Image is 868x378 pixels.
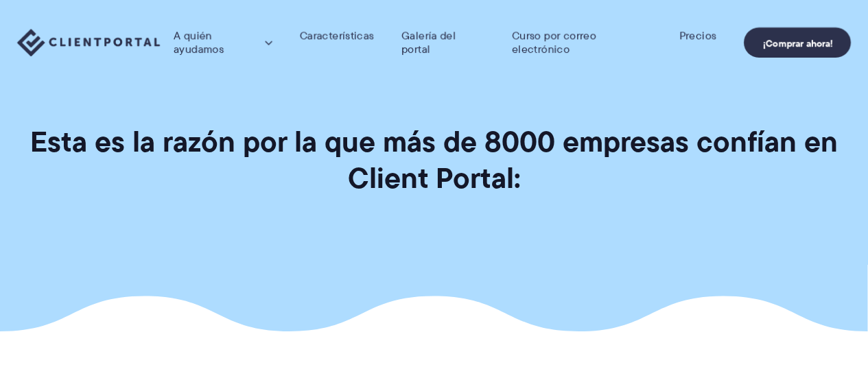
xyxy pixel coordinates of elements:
[300,29,375,43] a: Características
[512,29,652,56] a: Curso por correo electrónico
[174,27,224,57] font: A quién ayudamos
[401,27,456,57] font: Galería del portal
[300,27,375,43] font: Características
[679,29,716,43] a: Precios
[679,27,716,43] font: Precios
[512,27,596,57] font: Curso por correo electrónico
[174,29,272,56] a: A quién ayudamos
[744,27,851,58] a: ¡Comprar ahora!
[30,119,838,200] font: Esta es la razón por la que más de 8000 empresas confían en Client Portal:
[763,36,833,51] font: ¡Comprar ahora!
[401,29,484,56] a: Galería del portal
